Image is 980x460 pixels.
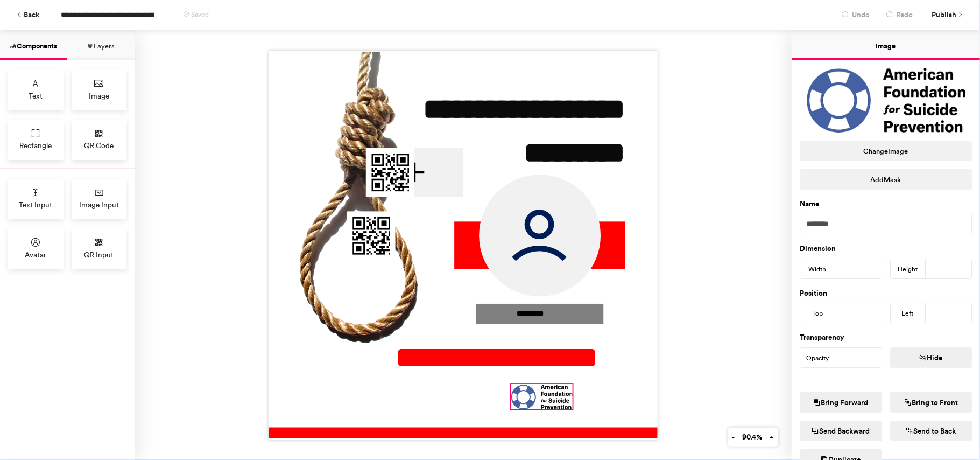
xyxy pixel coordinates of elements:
[800,243,836,254] label: Dimension
[728,428,739,447] button: -
[67,30,135,60] button: Layers
[800,141,972,161] button: ChangeImage
[766,428,778,447] button: +
[800,392,882,413] button: Bring Forward
[84,140,114,151] span: QR Code
[29,90,43,101] span: Text
[19,140,52,151] span: Rectangle
[11,5,45,24] button: Back
[932,5,956,24] span: Publish
[800,169,972,190] button: AddMask
[738,428,766,447] button: 90.4%
[890,421,972,441] button: Send to Back
[800,332,844,343] label: Transparency
[84,249,114,260] span: QR Input
[800,199,819,210] label: Name
[79,199,119,210] span: Image Input
[891,259,926,280] div: Height
[347,211,396,260] img: Bob37wAAAAZJREFUAwAzv8aTblg3OgAAAABJRU5ErkJggg==
[191,11,209,18] span: Saved
[890,392,972,413] button: Bring to Front
[800,421,882,441] button: Send Backward
[19,199,52,210] span: Text Input
[479,175,601,296] img: Avatar
[800,303,835,324] div: Top
[800,288,827,299] label: Position
[792,30,980,60] button: Image
[366,148,414,196] img: Bob37wAAAAZJREFUAwAzv8aTblg3OgAAAABJRU5ErkJggg==
[923,5,969,24] button: Publish
[800,259,835,280] div: Width
[25,249,46,260] span: Avatar
[89,90,109,101] span: Image
[800,348,835,368] div: Opacity
[890,347,972,368] button: Hide
[891,303,926,324] div: Left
